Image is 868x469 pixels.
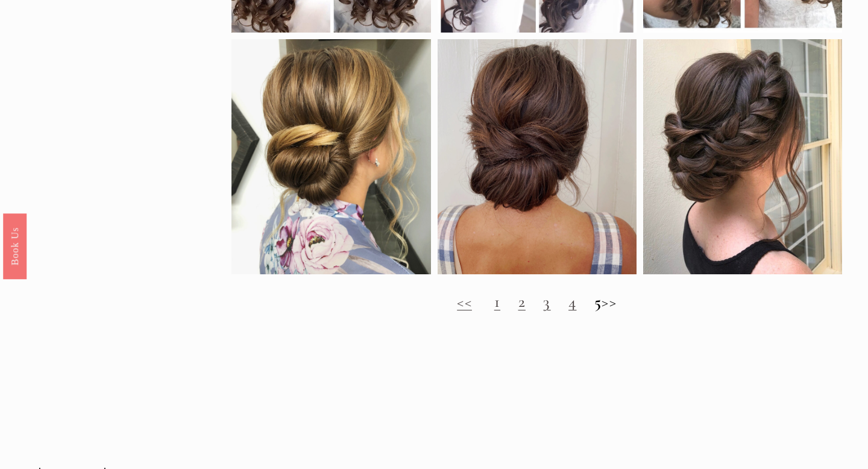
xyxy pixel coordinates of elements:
a: Book Us [3,213,27,279]
a: 3 [543,292,550,312]
h2: >> [231,292,841,312]
a: 2 [518,292,526,312]
a: << [457,292,472,312]
a: 1 [494,292,500,312]
a: 4 [568,292,576,312]
strong: 5 [594,292,602,312]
